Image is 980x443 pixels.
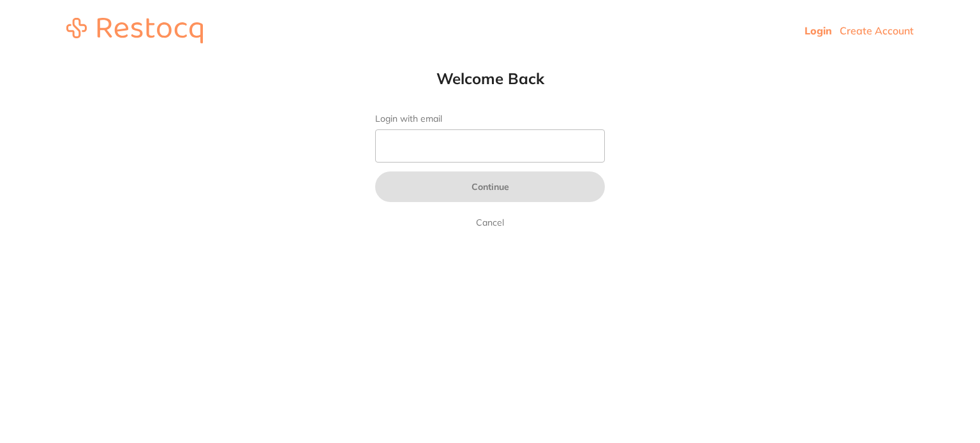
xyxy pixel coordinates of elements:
img: restocq_logo.svg [66,18,203,43]
a: Cancel [473,215,507,230]
a: Login [805,24,832,37]
label: Login with email [375,113,605,124]
button: Continue [375,171,605,202]
a: Create Account [840,24,914,37]
h1: Welcome Back [350,69,630,88]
